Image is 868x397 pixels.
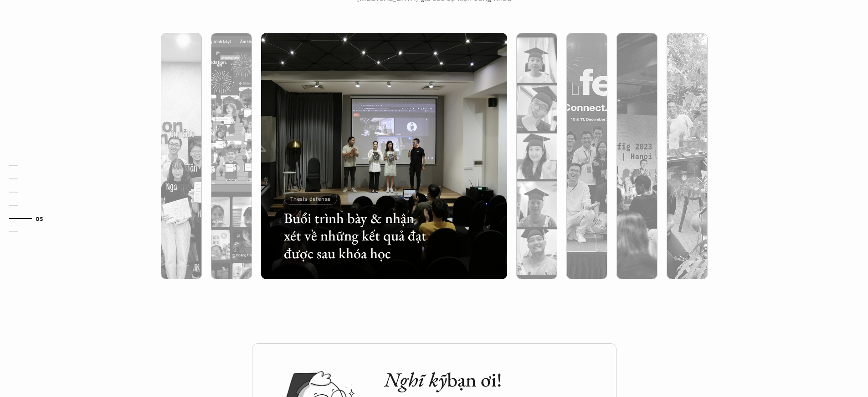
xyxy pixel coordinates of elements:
p: Thesis defense [290,195,331,202]
em: Nghĩ kỹ [384,366,447,392]
h3: Buổi trình bày & nhận xét về những kết quả đạt được sau khóa học [284,209,431,262]
h2: bạn ơi! [384,368,598,392]
strong: 05 [36,215,43,221]
a: 05 [9,213,52,224]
